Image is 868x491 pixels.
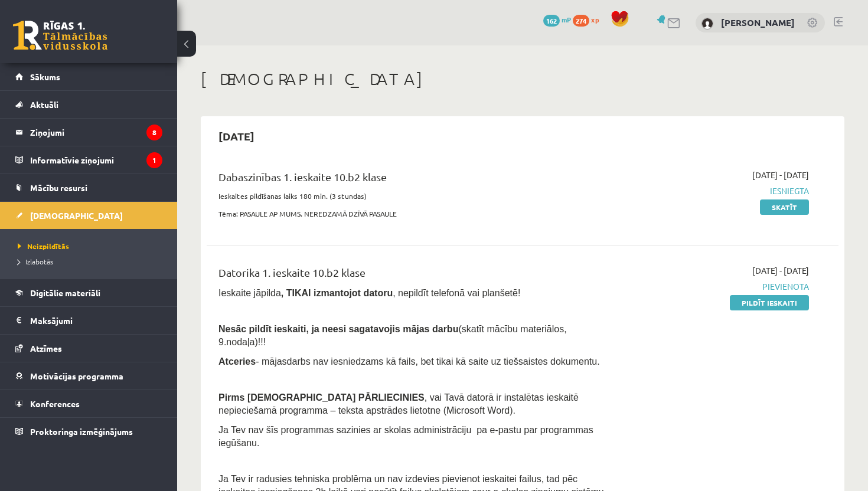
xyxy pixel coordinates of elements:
[30,99,58,110] span: Aktuāli
[15,418,162,445] a: Proktoringa izmēģinājums
[18,256,165,267] a: Izlabotās
[30,71,60,82] span: Sākums
[218,356,600,366] span: - mājasdarbs nav iesniedzams kā fails, bet tikai kā saite uz tiešsaistes dokumentu.
[218,356,256,366] b: Atceries
[218,264,606,286] div: Datorika 1. ieskaite 10.b2 klase
[30,182,87,193] span: Mācību resursi
[15,63,162,90] a: Sākums
[30,146,162,174] legend: Informatīvie ziņojumi
[30,343,62,353] span: Atzīmes
[752,264,809,277] span: [DATE] - [DATE]
[591,15,599,24] span: xp
[15,91,162,118] a: Aktuāli
[201,69,844,89] h1: [DEMOGRAPHIC_DATA]
[218,169,606,191] div: Dabaszinības 1. ieskaite 10.b2 klase
[15,174,162,201] a: Mācību resursi
[573,15,605,24] a: 274 xp
[218,392,579,415] span: , vai Tavā datorā ir instalētas ieskaitē nepieciešamā programma – teksta apstrādes lietotne (Micr...
[30,287,100,298] span: Digitālie materiāli
[30,398,80,409] span: Konferences
[15,202,162,229] a: [DEMOGRAPHIC_DATA]
[701,18,713,30] img: Simona Silkāne
[624,185,809,197] span: Iesniegta
[30,371,123,381] span: Motivācijas programma
[218,425,593,448] span: Ja Tev nav šīs programmas sazinies ar skolas administrāciju pa e-pastu par programmas iegūšanu.
[30,426,133,437] span: Proktoringa izmēģinājums
[18,241,69,251] span: Neizpildītās
[573,15,589,27] span: 274
[18,241,165,251] a: Neizpildītās
[15,390,162,417] a: Konferences
[146,152,162,168] i: 1
[146,125,162,140] i: 8
[18,257,53,266] span: Izlabotās
[30,210,123,221] span: [DEMOGRAPHIC_DATA]
[562,15,571,24] span: mP
[30,119,162,146] legend: Ziņojumi
[30,307,162,334] legend: Maksājumi
[218,208,606,219] p: Tēma: PASAULE AP MUMS. NEREDZAMĀ DZĪVĀ PASAULE
[15,119,162,146] a: Ziņojumi8
[543,15,560,27] span: 162
[218,324,458,334] span: Nesāc pildīt ieskaiti, ja neesi sagatavojis mājas darbu
[721,17,795,28] a: [PERSON_NAME]
[218,324,567,347] span: (skatīt mācību materiālos, 9.nodaļa)!!!
[218,191,606,201] p: Ieskaites pildīšanas laiks 180 min. (3 stundas)
[13,21,107,50] a: Rīgas 1. Tālmācības vidusskola
[15,307,162,334] a: Maksājumi
[543,15,571,24] a: 162 mP
[15,362,162,389] a: Motivācijas programma
[207,122,266,150] h2: [DATE]
[752,169,809,181] span: [DATE] - [DATE]
[760,199,809,215] a: Skatīt
[15,146,162,174] a: Informatīvie ziņojumi1
[730,295,809,310] a: Pildīt ieskaiti
[15,335,162,362] a: Atzīmes
[15,279,162,306] a: Digitālie materiāli
[218,288,520,298] span: Ieskaite jāpilda , nepildīt telefonā vai planšetē!
[624,280,809,293] span: Pievienota
[281,288,393,298] b: , TIKAI izmantojot datoru
[218,392,425,402] span: Pirms [DEMOGRAPHIC_DATA] PĀRLIECINIES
